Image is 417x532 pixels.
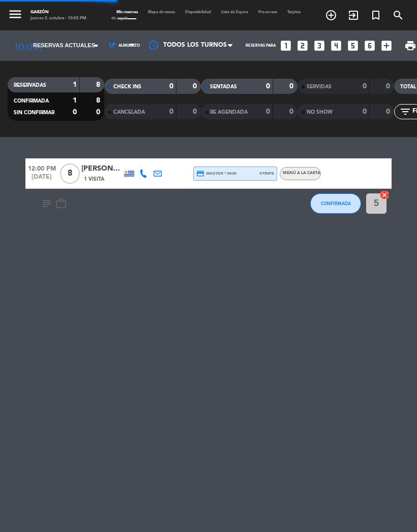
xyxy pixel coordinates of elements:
[113,84,141,89] span: CHECK INS
[41,197,53,210] i: subject
[386,83,392,90] strong: 0
[81,163,122,175] div: [PERSON_NAME]
[216,10,253,14] span: Lista de Espera
[259,170,274,177] span: stripe
[96,109,102,116] strong: 0
[313,39,326,52] i: looks_3
[266,83,270,90] strong: 0
[31,15,86,21] div: jueves 2. octubre - 10:05 PM
[113,110,145,115] span: CANCELADA
[307,84,332,89] span: SERVIDAS
[73,81,77,88] strong: 1
[365,7,387,24] span: Reserva especial
[143,10,180,14] span: Mapa de mesas
[193,83,199,90] strong: 0
[193,108,199,115] strong: 0
[283,171,320,175] span: MENÚ A LA CARTA
[210,110,248,115] span: RE AGENDADA
[363,108,367,115] strong: 0
[330,39,343,52] i: looks_4
[111,10,143,14] span: Mis reservas
[289,108,295,115] strong: 0
[399,106,411,118] i: filter_list
[8,7,23,24] button: menu
[346,39,360,52] i: looks_5
[25,162,58,174] span: 12:00 PM
[296,39,309,52] i: looks_two
[60,163,80,184] span: 8
[14,110,54,115] span: SIN CONFIRMAR
[96,97,102,104] strong: 8
[31,9,86,15] div: Garzón
[55,197,67,210] i: work_outline
[320,7,342,24] span: RESERVAR MESA
[8,37,49,55] i: [DATE]
[400,84,416,89] span: TOTAL
[73,109,77,116] strong: 0
[25,174,58,185] span: [DATE]
[253,10,282,14] span: Pre-acceso
[14,83,46,88] span: RESERVADAS
[363,83,367,90] strong: 0
[96,81,102,88] strong: 8
[169,108,173,115] strong: 0
[246,44,276,48] span: Reservas para
[380,39,393,52] i: add_box
[310,193,361,214] button: CONFIRMADA
[347,9,360,21] i: exit_to_app
[84,175,104,183] span: 1 Visita
[73,97,77,104] strong: 1
[387,7,409,24] span: BUSCAR
[370,9,382,21] i: turned_in_not
[169,83,173,90] strong: 0
[90,40,102,52] i: arrow_drop_down
[380,191,389,199] img: close.png
[14,98,49,104] span: CONFIRMADA
[325,9,337,21] i: add_circle_outline
[321,201,351,206] span: CONFIRMADA
[404,40,416,52] span: print
[210,84,237,89] span: SENTADAS
[386,108,392,115] strong: 0
[33,41,95,50] span: Reservas actuales
[279,39,292,52] i: looks_one
[180,10,216,14] span: Disponibilidad
[392,9,404,21] i: search
[196,170,236,178] span: master * 8039
[266,108,270,115] strong: 0
[8,7,23,22] i: menu
[289,83,295,90] strong: 0
[307,110,333,115] span: NO SHOW
[196,170,204,178] i: credit_card
[363,39,376,52] i: looks_6
[342,7,365,24] span: WALK IN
